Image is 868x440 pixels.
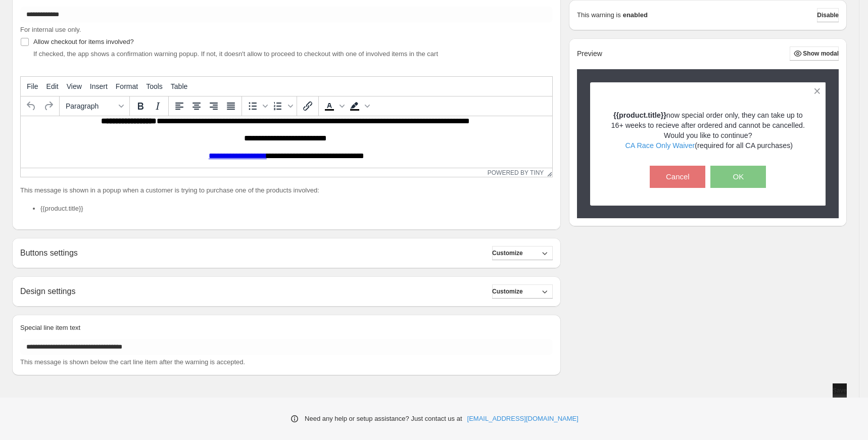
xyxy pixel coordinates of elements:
[488,169,544,176] a: Powered by Tiny
[321,97,346,115] div: Text color
[467,414,578,424] a: [EMAIL_ADDRESS][DOMAIN_NAME]
[116,82,138,90] span: Format
[608,130,808,140] p: Would you like to continue?
[21,116,552,168] iframe: Rich Text Area
[803,50,839,58] span: Show modal
[623,10,648,20] strong: enabled
[244,97,269,115] div: Bullet list
[20,358,245,366] span: This message is shown below the cart line item after the warning is accepted.
[40,204,553,214] li: {{product.title}}
[20,324,80,331] span: Special line item text
[171,82,187,90] span: Table
[577,10,621,20] p: This warning is
[66,102,115,110] span: Paragraph
[833,383,847,398] button: Save
[608,140,808,151] p: (required for all CA purchases)
[492,284,553,299] button: Customize
[299,97,316,115] button: Insert/edit link
[269,97,295,115] div: Numbered list
[492,246,553,260] button: Customize
[346,97,371,115] div: Background color
[577,50,602,58] h2: Preview
[146,82,163,90] span: Tools
[625,141,695,150] a: CA Race Only Waiver
[205,97,222,115] button: Align right
[613,111,666,119] strong: {{product.title}}
[222,97,239,115] button: Justify
[710,166,766,188] button: OK
[608,110,808,130] p: now special order only, they can take up to 16+ weeks to recieve after ordered and cannot be canc...
[90,82,108,90] span: Insert
[46,82,59,90] span: Edit
[33,38,134,45] span: Allow checkout for items involved?
[149,97,166,115] button: Italic
[40,97,57,115] button: Redo
[817,8,839,22] button: Disable
[20,26,81,33] span: For internal use only.
[188,97,205,115] button: Align center
[171,97,188,115] button: Align left
[492,287,523,296] span: Customize
[833,386,847,395] span: Save
[20,185,553,195] p: This message is shown in a popup when a customer is trying to purchase one of the products involved:
[33,50,438,58] span: If checked, the app shows a confirmation warning popup. If not, it doesn't allow to proceed to ch...
[67,82,82,90] span: View
[132,97,149,115] button: Bold
[544,168,552,177] div: Resize
[650,166,705,188] button: Cancel
[20,286,75,296] h2: Design settings
[27,82,38,90] span: File
[817,11,839,19] span: Disable
[790,46,839,61] button: Show modal
[62,97,127,115] button: Formats
[23,97,40,115] button: Undo
[20,248,78,258] h2: Buttons settings
[492,249,523,257] span: Customize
